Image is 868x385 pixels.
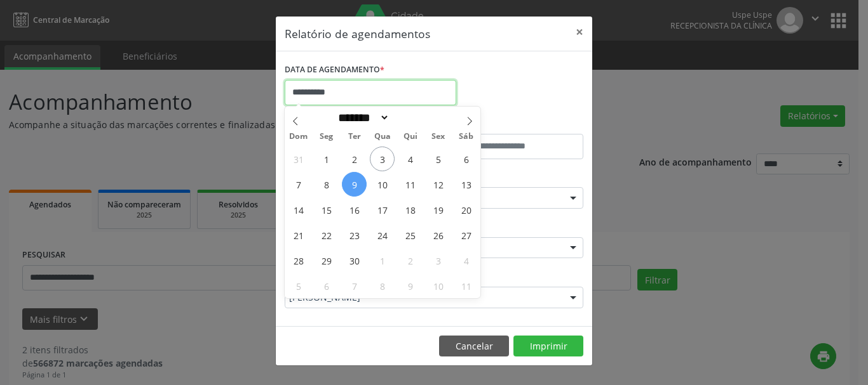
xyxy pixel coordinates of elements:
[454,172,478,197] span: Setembro 13, 2025
[437,114,583,134] label: ATÉ
[286,248,311,273] span: Setembro 28, 2025
[513,336,583,357] button: Imprimir
[285,25,430,42] h5: Relatório de agendamentos
[370,147,395,171] span: Setembro 3, 2025
[285,133,313,141] span: Dom
[398,223,423,247] span: Setembro 25, 2025
[314,197,339,222] span: Setembro 15, 2025
[567,16,592,48] button: Close
[454,223,478,247] span: Setembro 27, 2025
[426,197,451,222] span: Setembro 19, 2025
[285,60,384,80] label: DATA DE AGENDAMENTO
[334,111,390,124] select: Month
[452,133,480,141] span: Sáb
[342,197,367,222] span: Setembro 16, 2025
[398,147,423,171] span: Setembro 4, 2025
[369,133,397,141] span: Qua
[342,147,367,171] span: Setembro 2, 2025
[370,172,395,197] span: Setembro 10, 2025
[314,172,339,197] span: Setembro 8, 2025
[426,248,451,273] span: Outubro 3, 2025
[390,111,431,124] input: Year
[397,133,424,141] span: Qui
[439,336,509,357] button: Cancelar
[314,248,339,273] span: Setembro 29, 2025
[342,248,367,273] span: Setembro 30, 2025
[426,147,451,171] span: Setembro 5, 2025
[426,273,451,298] span: Outubro 10, 2025
[286,223,311,247] span: Setembro 21, 2025
[398,273,423,298] span: Outubro 9, 2025
[286,273,311,298] span: Outubro 5, 2025
[342,223,367,247] span: Setembro 23, 2025
[454,197,478,222] span: Setembro 20, 2025
[313,133,341,141] span: Seg
[286,172,311,197] span: Setembro 7, 2025
[398,172,423,197] span: Setembro 11, 2025
[454,248,478,273] span: Outubro 4, 2025
[370,273,395,298] span: Outubro 8, 2025
[286,147,311,171] span: Agosto 31, 2025
[398,197,423,222] span: Setembro 18, 2025
[314,223,339,247] span: Setembro 22, 2025
[341,133,369,141] span: Ter
[314,147,339,171] span: Setembro 1, 2025
[370,223,395,247] span: Setembro 24, 2025
[286,197,311,222] span: Setembro 14, 2025
[370,197,395,222] span: Setembro 17, 2025
[426,172,451,197] span: Setembro 12, 2025
[426,223,451,247] span: Setembro 26, 2025
[398,248,423,273] span: Outubro 2, 2025
[342,172,367,197] span: Setembro 9, 2025
[424,133,452,141] span: Sex
[314,273,339,298] span: Outubro 6, 2025
[454,273,478,298] span: Outubro 11, 2025
[342,273,367,298] span: Outubro 7, 2025
[454,147,478,171] span: Setembro 6, 2025
[370,248,395,273] span: Outubro 1, 2025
